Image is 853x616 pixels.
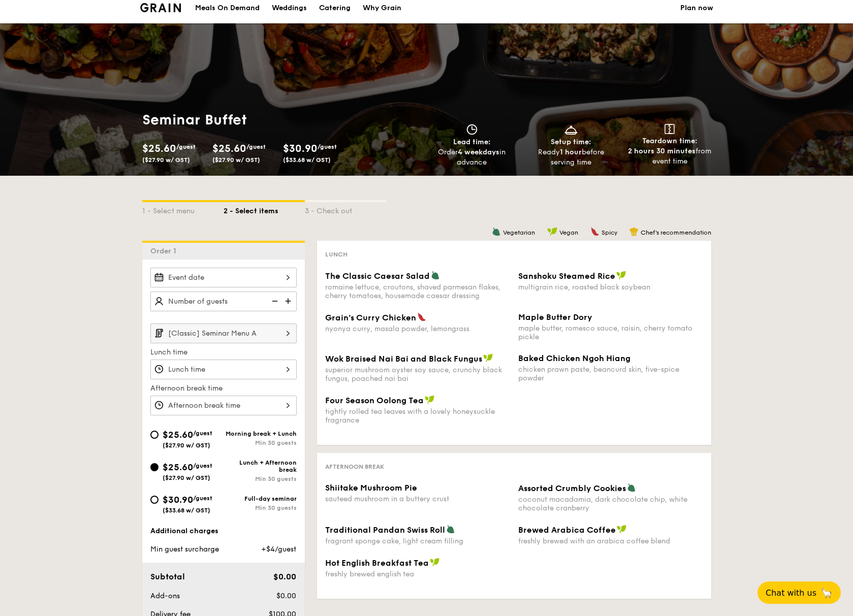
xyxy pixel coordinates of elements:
[325,558,429,568] span: Hot English Breakfast Tea
[224,459,297,473] div: Lunch + Afternoon break
[150,572,185,581] span: Subtotal
[224,475,297,482] div: Min 30 guests
[150,383,297,394] label: Afternoon break time
[140,3,181,12] img: Grain
[283,156,331,164] span: ($33.68 w/ GST)
[525,147,616,168] div: Ready before serving time
[163,429,193,440] span: $25.60
[150,496,159,504] input: $30.90/guest($33.68 w/ GST)Full-day seminarMin 30 guests
[150,526,297,536] div: Additional charges
[665,124,675,134] img: icon-teardown.65201eee.svg
[325,271,430,281] span: The Classic Caesar Salad
[224,495,297,502] div: Full-day seminar
[193,430,212,437] span: /guest
[483,353,493,363] img: icon-vegan.f8ff3823.svg
[142,143,176,155] span: $25.60
[246,143,266,150] span: /guest
[224,430,297,437] div: Morning break + Lunch
[757,581,841,604] button: Chat with us🦙
[642,137,698,145] span: Teardown time:
[820,587,833,599] span: 🦙
[150,545,219,554] span: Min guest surcharge
[266,291,281,311] img: icon-reduce.1d2dbef1.svg
[518,483,626,493] span: Assorted Crumbly Cookies
[163,462,193,473] span: $25.60
[163,507,210,514] span: ($33.68 w/ GST)
[224,202,305,216] div: 2 - Select items
[325,283,510,300] div: romaine lettuce, croutons, shaved parmesan flakes, cherry tomatoes, housemade caesar dressing
[150,268,297,287] input: Event date
[518,365,703,382] div: chicken prawn paste, beancurd skin, five-spice powder
[305,202,386,216] div: 3 - Check out
[590,227,599,236] img: icon-spicy.37a8142b.svg
[318,143,337,150] span: /guest
[142,156,190,164] span: ($27.90 w/ GST)
[325,537,510,545] div: fragrant sponge cake, light cream filling
[325,313,416,322] span: Grain's Curry Chicken
[518,495,703,512] div: coconut macadamia, dark chocolate chip, white chocolate cranberry
[627,483,636,492] img: icon-vegetarian.fe4039eb.svg
[325,366,510,383] div: superior mushroom oyster soy sauce, crunchy black fungus, poached nai bai
[560,148,582,156] strong: 1 hour
[518,283,703,291] div: multigrain rice, roasted black soybean
[628,147,696,155] strong: 2 hours 30 minutes
[142,202,224,216] div: 1 - Select menu
[325,570,510,578] div: freshly brewed english tea
[325,354,482,364] span: Wok Braised Nai Bai and Black Fungus
[425,395,435,404] img: icon-vegan.f8ff3823.svg
[150,592,180,600] span: Add-ons
[325,251,347,258] span: Lunch
[212,143,246,155] span: $25.60
[518,271,615,281] span: Sanshoku Steamed Rice
[464,124,480,135] img: icon-clock.2db775ea.svg
[176,143,196,150] span: /guest
[766,588,816,598] span: Chat with us
[193,495,212,502] span: /guest
[325,525,445,535] span: Traditional Pandan Swiss Roll
[224,504,297,511] div: Min 30 guests
[602,229,617,236] span: Spicy
[559,229,578,236] span: Vegan
[212,156,260,164] span: ($27.90 w/ GST)
[150,247,180,255] span: Order 1
[261,545,296,554] span: +$4/guest
[616,271,626,280] img: icon-vegan.f8ff3823.svg
[617,525,627,534] img: icon-vegan.f8ff3823.svg
[624,146,715,167] div: from event time
[150,396,297,415] input: Afternoon break time
[281,291,297,311] img: icon-add.58712e84.svg
[279,323,297,343] img: icon-chevron-right.3c0dfbd6.svg
[518,324,703,341] div: maple butter, romesco sauce, raisin, cherry tomato pickle
[150,431,159,439] input: $25.60/guest($27.90 w/ GST)Morning break + LunchMin 30 guests
[492,227,501,236] img: icon-vegetarian.fe4039eb.svg
[430,558,440,567] img: icon-vegan.f8ff3823.svg
[276,592,296,600] span: $0.00
[150,347,297,358] label: Lunch time
[417,312,426,321] img: icon-spicy.37a8142b.svg
[325,325,510,333] div: nyonya curry, masala powder, lemongrass
[283,143,318,155] span: $30.90
[518,537,703,545] div: freshly brewed with an arabica coffee blend
[518,312,592,322] span: Maple Butter Dory
[427,147,518,168] div: Order in advance
[453,138,491,146] span: Lead time:
[325,396,424,405] span: Four Season Oolong Tea
[142,111,345,129] h1: Seminar Buffet
[150,360,297,379] input: Lunch time
[325,407,510,425] div: tightly rolled tea leaves with a lovely honeysuckle fragrance
[325,483,417,493] span: Shiitake Mushroom Pie
[325,463,384,470] span: Afternoon break
[150,291,297,311] input: Number of guests
[503,229,535,236] span: Vegetarian
[163,474,210,481] span: ($27.90 w/ GST)
[629,227,639,236] img: icon-chef-hat.a58ddaea.svg
[551,138,591,146] span: Setup time:
[273,572,296,581] span: $0.00
[163,442,210,449] span: ($27.90 w/ GST)
[518,525,616,535] span: Brewed Arabica Coffee
[458,148,499,156] strong: 4 weekdays
[193,462,212,469] span: /guest
[641,229,711,236] span: Chef's recommendation
[431,271,440,280] img: icon-vegetarian.fe4039eb.svg
[150,463,159,471] input: $25.60/guest($27.90 w/ GST)Lunch + Afternoon breakMin 30 guests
